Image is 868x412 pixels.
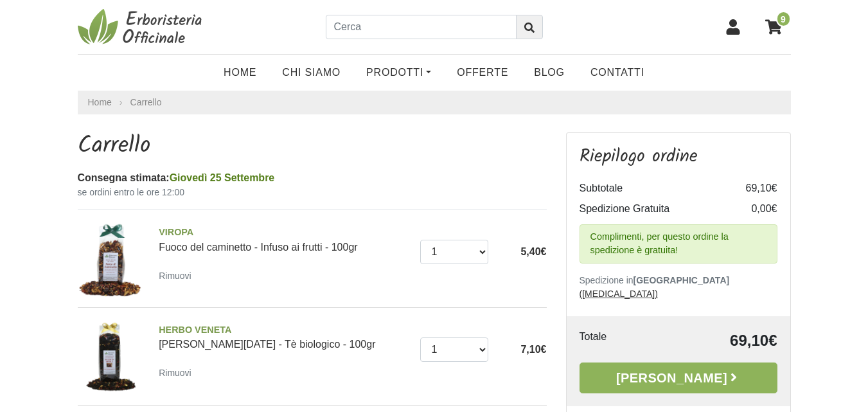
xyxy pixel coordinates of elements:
[78,8,206,46] img: Erboristeria Officinale
[580,289,658,299] a: ([MEDICAL_DATA])
[580,224,777,264] div: Complimenti, per questo ordine la spedizione è gratuita!
[580,199,726,219] td: Spedizione Gratuita
[726,199,777,219] td: 0,00€
[159,364,197,381] a: Rimuovi
[159,323,411,350] a: HERBO VENETA[PERSON_NAME][DATE] - Tè biologico - 100gr
[88,96,112,109] a: Home
[444,60,521,85] a: OFFERTE
[633,275,730,285] b: [GEOGRAPHIC_DATA]
[520,246,546,257] span: 5,40€
[521,60,578,85] a: Blog
[326,15,517,39] input: Cerca
[78,186,547,199] small: se ordini entro le ore 12:00
[520,344,546,355] span: 7,10€
[130,97,162,107] a: Carrello
[726,178,777,199] td: 69,10€
[73,318,150,395] img: Delizia di Natale - Tè biologico - 100gr
[170,172,275,183] span: Giovedì 25 Settembre
[159,267,197,283] a: Rimuovi
[78,91,791,114] nav: breadcrumb
[159,323,411,337] span: HERBO VENETA
[580,146,777,168] h3: Riepilogo ordine
[211,60,269,85] a: Home
[759,11,791,43] a: 9
[269,60,353,85] a: Chi Siamo
[652,329,777,352] td: 69,10€
[159,226,411,240] span: VIROPA
[580,178,726,199] td: Subtotale
[580,274,777,301] p: Spedizione in
[578,60,657,85] a: Contatti
[353,60,444,85] a: Prodotti
[580,329,652,352] td: Totale
[159,368,191,378] small: Rimuovi
[580,363,777,393] a: [PERSON_NAME]
[159,226,411,253] a: VIROPAFuoco del caminetto - Infuso ai frutti - 100gr
[78,132,547,160] h1: Carrello
[776,11,791,27] span: 9
[159,271,191,281] small: Rimuovi
[78,170,547,186] div: Consegna stimata:
[73,220,150,297] img: Fuoco del caminetto - Infuso ai frutti - 100gr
